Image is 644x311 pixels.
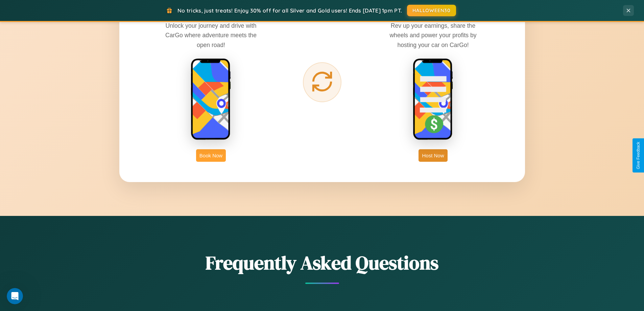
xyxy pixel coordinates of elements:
p: Unlock your journey and drive with CarGo where adventure meets the open road! [160,21,262,49]
p: Rev up your earnings, share the wheels and power your profits by hosting your car on CarGo! [382,21,484,49]
button: Host Now [419,149,447,162]
img: host phone [413,58,453,141]
iframe: Intercom live chat [7,288,23,304]
button: HALLOWEEN30 [407,5,456,16]
img: rent phone [191,58,231,141]
div: Give Feedback [636,142,641,169]
h2: Frequently Asked Questions [119,250,525,276]
button: Book Now [196,149,226,162]
span: No tricks, just treats! Enjoy 30% off for all Silver and Gold users! Ends [DATE] 1pm PT. [177,7,402,14]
